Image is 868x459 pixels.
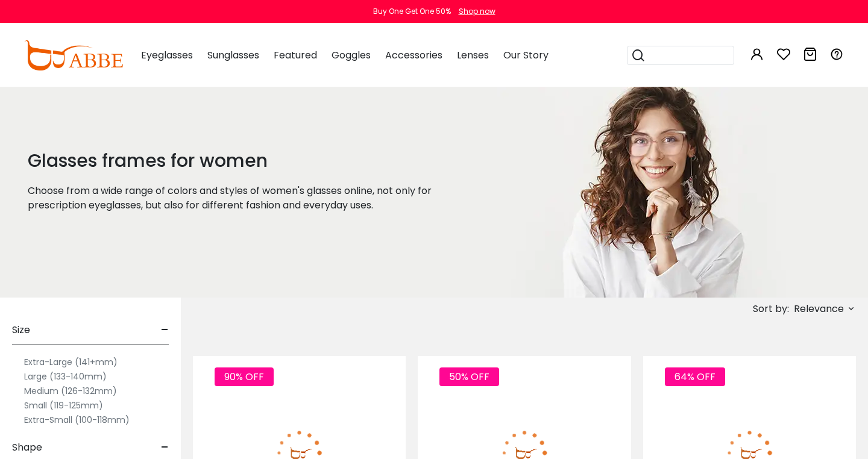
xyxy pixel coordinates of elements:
[24,355,118,369] label: Extra-Large (141+mm)
[497,87,803,298] img: glasses frames for women
[332,48,371,62] span: Goggles
[141,48,193,62] span: Eyeglasses
[274,48,317,62] span: Featured
[459,6,495,17] div: Shop now
[385,48,442,62] span: Accessories
[457,48,489,62] span: Lenses
[28,150,467,172] h1: Glasses frames for women
[503,48,549,62] span: Our Story
[207,48,259,62] span: Sunglasses
[12,316,30,345] span: Size
[28,184,467,213] p: Choose from a wide range of colors and styles of women's glasses online, not only for prescriptio...
[215,367,274,386] span: 90% OFF
[439,367,499,386] span: 50% OFF
[24,40,123,70] img: abbeglasses.com
[794,298,844,320] span: Relevance
[753,302,789,316] span: Sort by:
[24,413,130,427] label: Extra-Small (100-118mm)
[24,369,107,384] label: Large (133-140mm)
[453,6,495,16] a: Shop now
[161,316,169,345] span: -
[24,398,103,413] label: Small (119-125mm)
[24,384,117,398] label: Medium (126-132mm)
[373,6,451,17] div: Buy One Get One 50%
[665,367,725,386] span: 64% OFF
